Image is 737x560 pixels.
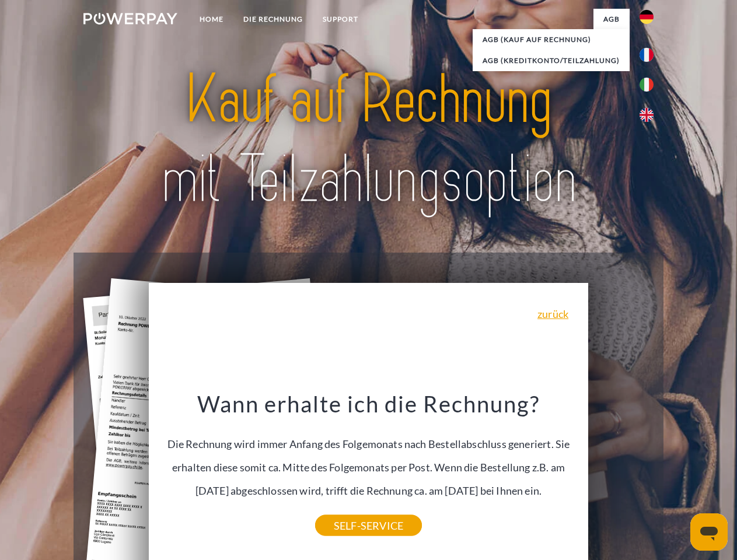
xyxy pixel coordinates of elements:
[593,9,630,30] a: agb
[690,513,728,551] iframe: Schaltfläche zum Öffnen des Messaging-Fensters
[640,78,654,92] img: it
[537,309,568,319] a: zurück
[156,390,582,418] h3: Wann erhalte ich die Rechnung?
[473,50,630,71] a: AGB (Kreditkonto/Teilzahlung)
[315,515,422,536] a: SELF-SERVICE
[83,13,177,24] img: logo-powerpay-white.svg
[640,48,654,62] img: fr
[111,56,626,223] img: title-powerpay_de.svg
[156,390,582,526] div: Die Rechnung wird immer Anfang des Folgemonats nach Bestellabschluss generiert. Sie erhalten dies...
[313,9,368,30] a: SUPPORT
[640,108,654,122] img: en
[233,9,313,30] a: DIE RECHNUNG
[473,29,630,50] a: AGB (Kauf auf Rechnung)
[190,9,233,30] a: Home
[640,10,654,24] img: de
